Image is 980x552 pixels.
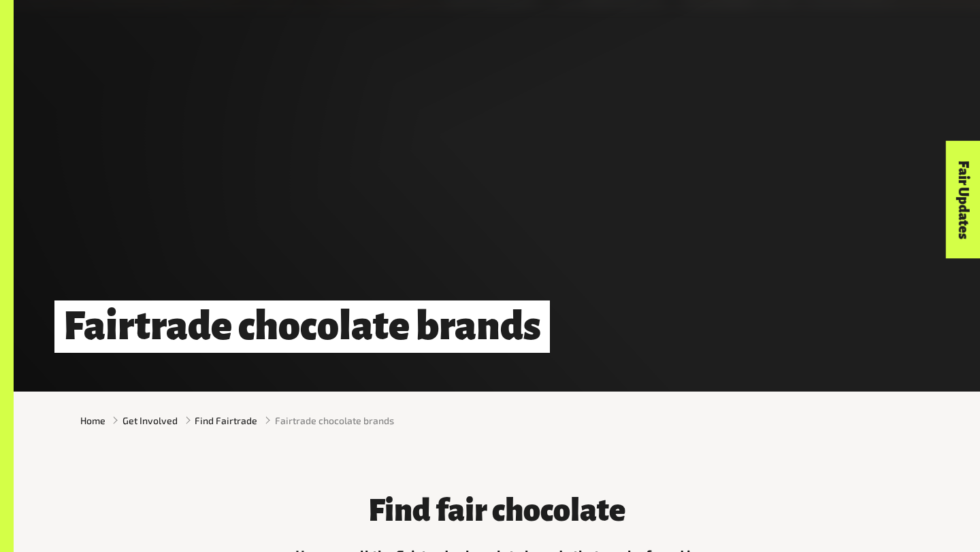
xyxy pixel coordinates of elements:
[122,413,178,428] a: Get Involved
[54,300,550,353] h1: Fairtrade chocolate brands
[293,494,701,528] h3: Find fair chocolate
[80,413,105,428] a: Home
[195,413,257,428] a: Find Fairtrade
[275,413,394,428] span: Fairtrade chocolate brands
